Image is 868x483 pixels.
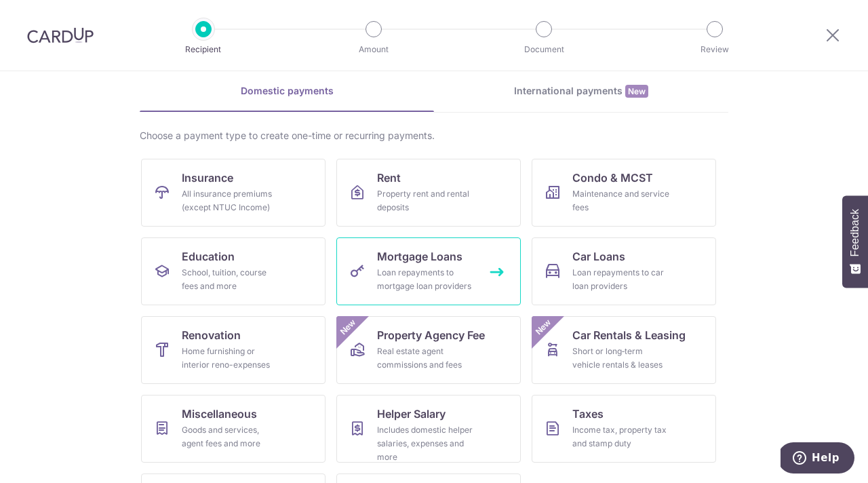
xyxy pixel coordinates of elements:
[141,159,325,227] a: InsuranceAll insurance premiums (except NTUC Income)
[781,442,854,476] iframe: Opens a widget where you can find more information
[377,345,475,372] div: Real estate agent commissions and fees
[572,327,686,343] span: Car Rentals & Leasing
[182,345,279,372] div: Home furnishing or interior reno-expenses
[377,423,475,464] div: Includes domestic helper salaries, expenses and more
[532,316,555,339] span: New
[572,266,670,293] div: Loan repayments to car loan providers
[140,129,728,142] div: Choose a payment type to create one-time or recurring payments.
[153,43,254,56] p: Recipient
[182,327,241,343] span: Renovation
[182,266,279,293] div: School, tuition, course fees and more
[434,84,728,98] div: International payments
[532,395,716,463] a: TaxesIncome tax, property tax and stamp duty
[665,43,765,56] p: Review
[336,395,521,463] a: Helper SalaryIncludes domestic helper salaries, expenses and more
[141,316,325,384] a: RenovationHome furnishing or interior reno-expenses
[141,395,325,463] a: MiscellaneousGoods and services, agent fees and more
[182,423,279,450] div: Goods and services, agent fees and more
[532,316,716,384] a: Car Rentals & LeasingShort or long‑term vehicle rentals & leasesNew
[532,159,716,227] a: Condo & MCSTMaintenance and service fees
[572,345,670,372] div: Short or long‑term vehicle rentals & leases
[532,237,716,305] a: Car LoansLoan repayments to car loan providers
[572,406,604,422] span: Taxes
[323,43,424,56] p: Amount
[377,248,462,265] span: Mortgage Loans
[182,170,233,186] span: Insurance
[27,27,94,43] img: CardUp
[337,316,359,339] span: New
[336,316,521,384] a: Property Agency FeeReal estate agent commissions and feesNew
[182,406,257,422] span: Miscellaneous
[572,423,670,450] div: Income tax, property tax and stamp duty
[842,195,868,288] button: Feedback - Show survey
[572,170,653,186] span: Condo & MCST
[572,248,625,265] span: Car Loans
[377,170,401,186] span: Rent
[572,187,670,214] div: Maintenance and service fees
[141,237,325,305] a: EducationSchool, tuition, course fees and more
[336,159,521,227] a: RentProperty rent and rental deposits
[494,43,594,56] p: Document
[849,209,861,256] span: Feedback
[377,266,475,293] div: Loan repayments to mortgage loan providers
[336,237,521,305] a: Mortgage LoansLoan repayments to mortgage loan providers
[625,85,648,98] span: New
[377,327,485,343] span: Property Agency Fee
[182,248,235,265] span: Education
[182,187,279,214] div: All insurance premiums (except NTUC Income)
[377,187,475,214] div: Property rent and rental deposits
[140,84,434,98] div: Domestic payments
[377,406,446,422] span: Helper Salary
